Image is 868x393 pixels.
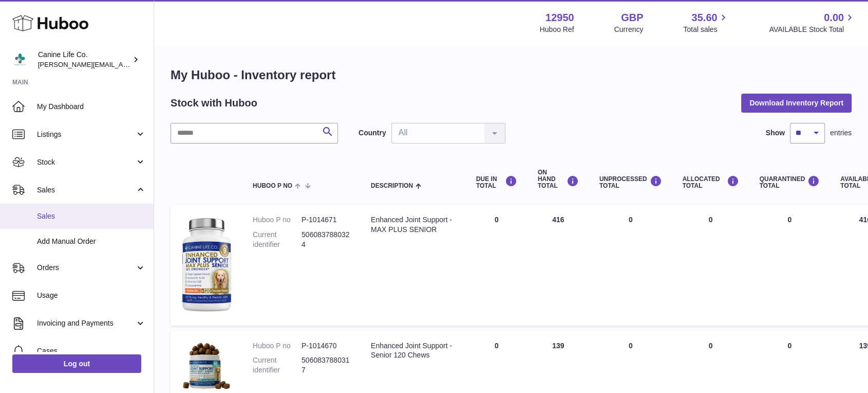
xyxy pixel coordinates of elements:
div: Huboo Ref [540,25,574,34]
td: 0 [672,205,749,325]
td: 0 [589,205,672,325]
a: Log out [12,354,141,373]
span: Add Manual Order [37,237,146,246]
div: Canine Life Co. [38,50,130,69]
div: Enhanced Joint Support - MAX PLUS SENIOR [371,215,456,235]
dt: Huboo P no [253,341,301,351]
span: Sales [37,185,135,195]
td: 416 [527,205,589,325]
div: UNPROCESSED Total [599,175,662,189]
span: Huboo P no [253,183,292,189]
dt: Current identifier [253,230,301,249]
div: Currency [614,25,644,34]
dd: P-1014671 [301,215,350,225]
div: QUARANTINED Total [759,175,820,189]
span: Orders [37,263,135,273]
span: Usage [37,291,146,300]
div: ALLOCATED Total [682,175,739,189]
span: Invoicing and Payments [37,318,135,328]
img: product image [181,341,232,392]
span: 0 [787,342,791,350]
div: ON HAND Total [538,169,579,190]
dt: Huboo P no [253,215,301,225]
dd: 5060837880324 [301,230,350,249]
label: Show [766,128,785,138]
span: AVAILABLE Stock Total [769,25,856,34]
h1: My Huboo - Inventory report [171,67,852,83]
span: 0.00 [824,11,844,25]
span: Stock [37,157,135,167]
span: 0 [787,216,791,224]
img: product image [181,215,232,313]
span: Cases [37,346,146,356]
span: Listings [37,130,135,139]
span: 35.60 [691,11,717,25]
label: Country [358,128,386,138]
span: My Dashboard [37,102,146,112]
span: [PERSON_NAME][EMAIL_ADDRESS][DOMAIN_NAME] [38,60,206,68]
a: 0.00 AVAILABLE Stock Total [769,11,856,34]
h2: Stock with Huboo [171,96,257,110]
dd: 5060837880317 [301,355,350,375]
img: kevin@clsgltd.co.uk [12,52,28,67]
strong: GBP [621,11,643,25]
td: 0 [466,205,527,325]
div: Enhanced Joint Support - Senior 120 Chews [371,341,456,361]
span: Sales [37,211,146,221]
a: 35.60 Total sales [683,11,729,34]
span: Total sales [683,25,729,34]
span: Description [371,183,413,189]
button: Download Inventory Report [741,94,852,112]
dt: Current identifier [253,355,301,375]
span: entries [830,128,852,138]
dd: P-1014670 [301,341,350,351]
strong: 12950 [545,11,574,25]
div: DUE IN TOTAL [476,175,517,189]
